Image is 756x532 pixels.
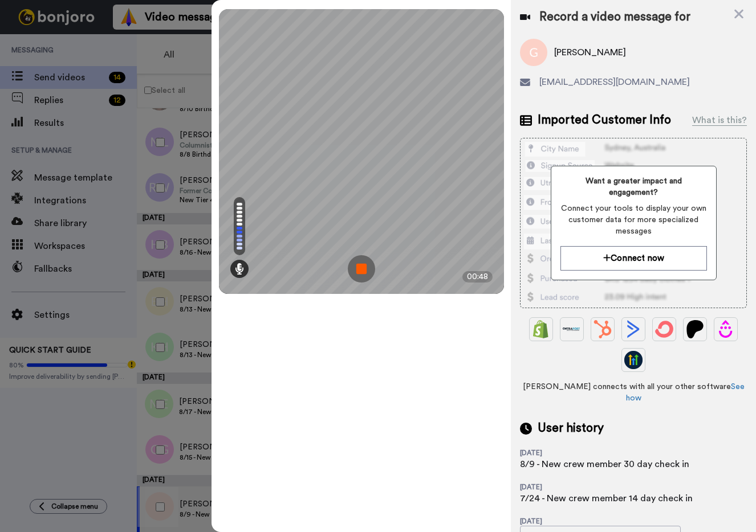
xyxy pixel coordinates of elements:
[348,255,375,283] img: ic_record_stop.svg
[560,246,707,271] button: Connect now
[560,203,707,237] span: Connect your tools to display your own customer data for more specialized messages
[520,381,747,404] span: [PERSON_NAME] connects with all your other software
[538,112,671,129] span: Imported Customer Info
[17,24,211,62] div: message notification from Amy, 3d ago. Hi Stacy, I’d love to ask you a quick question: If Bonjoro...
[520,517,594,526] div: [DATE]
[624,351,643,369] img: GoHighLevel
[655,320,673,338] img: ConvertKit
[538,420,604,437] span: User history
[520,457,689,471] div: 8/9 - New crew member 30 day check in
[560,175,707,198] span: Want a greater impact and engagement?
[539,75,690,89] span: [EMAIL_ADDRESS][DOMAIN_NAME]
[462,271,493,283] div: 00:48
[50,44,197,54] p: Message from Amy, sent 3d ago
[563,320,581,338] img: Ontraport
[686,320,704,338] img: Patreon
[717,320,735,338] img: Drip
[594,320,612,338] img: Hubspot
[692,113,747,127] div: What is this?
[520,448,594,457] div: [DATE]
[624,320,643,338] img: ActiveCampaign
[50,32,197,44] p: Hi [PERSON_NAME], I’d love to ask you a quick question: If [PERSON_NAME] could introduce a new fe...
[26,34,44,52] img: Profile image for Amy
[532,320,550,338] img: Shopify
[520,482,594,492] div: [DATE]
[520,492,693,505] div: 7/24 - New crew member 14 day check in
